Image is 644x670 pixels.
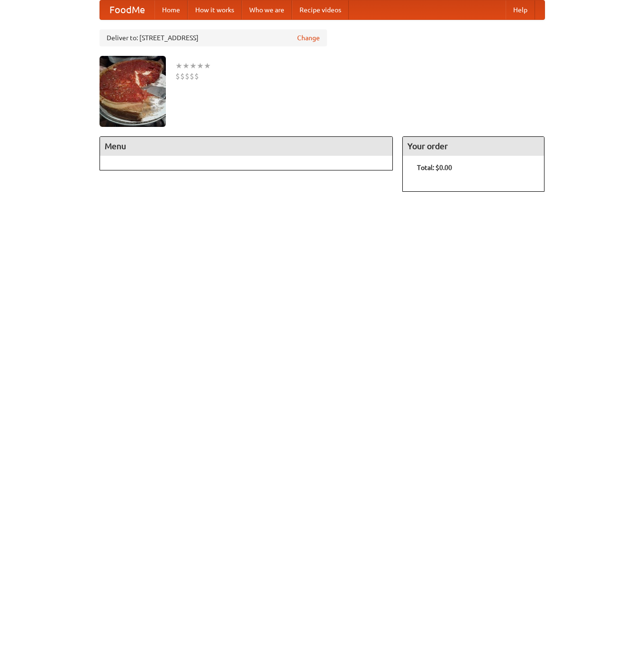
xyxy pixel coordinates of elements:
h4: Menu [100,137,393,156]
li: ★ [197,61,204,71]
li: $ [180,71,185,81]
li: ★ [190,61,197,71]
b: Total: $0.00 [417,164,452,171]
a: Help [506,0,535,19]
div: Deliver to: [STREET_ADDRESS] [100,29,327,46]
li: $ [194,71,199,81]
li: ★ [204,61,211,71]
a: Recipe videos [292,0,349,19]
li: ★ [182,61,190,71]
a: Home [154,0,188,19]
li: $ [190,71,194,81]
img: angular.jpg [100,56,166,127]
a: Change [297,33,320,43]
li: ★ [175,61,182,71]
a: Who we are [242,0,292,19]
h4: Your order [403,137,544,156]
a: How it works [188,0,242,19]
a: FoodMe [100,0,154,19]
li: $ [175,71,180,81]
li: $ [185,71,190,81]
